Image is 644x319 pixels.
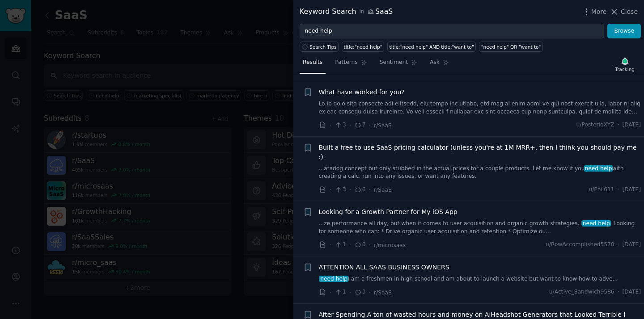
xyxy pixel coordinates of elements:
span: [DATE] [623,288,641,296]
span: · [618,241,619,249]
a: title:"need help" [342,42,384,52]
span: · [369,121,371,130]
span: u/RowAccomplished5570 [546,241,614,249]
span: · [369,240,371,250]
span: [DATE] [623,186,641,194]
span: · [330,185,331,194]
div: Keyword Search SaaS [300,6,393,17]
span: need help [582,220,611,227]
span: · [369,185,371,194]
a: Lo ip dolo sita consecte adi elitsedd, eiu tempo inc utlabo, etd mag al enim admi ve qui nost exe... [319,100,641,116]
button: More [582,7,607,17]
span: u/Phil611 [589,186,614,194]
span: 1 [335,241,346,249]
span: [DATE] [623,241,641,249]
span: Search Tips [309,44,337,50]
a: title:"need help" AND title:"want to" [387,42,476,52]
a: Sentiment [377,55,420,74]
span: 7 [354,121,365,129]
div: Tracking [615,66,635,72]
button: Browse [607,24,641,39]
span: More [591,7,607,17]
span: · [349,288,351,297]
span: 0 [354,241,365,249]
button: Search Tips [300,42,339,52]
span: Ask [430,59,440,67]
span: 3 [335,186,346,194]
span: 3 [354,288,365,296]
span: u/Active_Sandwich9586 [549,288,614,296]
span: Results [303,59,322,67]
div: title:"need help" [344,44,382,50]
div: "need help" OR "want to" [481,44,541,50]
span: 1 [335,288,346,296]
a: Looking for a Growth Partner for My iOS App [319,207,458,217]
span: u/PosterioXYZ [576,121,614,129]
span: 3 [335,121,346,129]
span: · [618,121,619,129]
span: · [330,288,331,297]
span: 6 [354,186,365,194]
span: need help [584,165,613,172]
a: Patterns [332,55,370,74]
a: What have worked for you? [319,88,405,97]
span: need help [319,276,348,282]
span: Patterns [335,59,357,67]
a: Ask [427,55,452,74]
button: Tracking [612,55,638,74]
div: title:"need help" AND title:"want to" [390,44,474,50]
span: · [330,240,331,250]
a: Ineed helpI am a freshmen in high school and am about to launch a website but want to know how to... [319,275,641,283]
span: · [618,288,619,296]
span: r/SaaS [374,187,392,193]
a: "need help" OR "want to" [479,42,543,52]
input: Try a keyword related to your business [300,24,604,39]
span: [DATE] [623,121,641,129]
a: ...ze performance all day, but when it comes to user acquisition and organic growth strategies, I... [319,220,641,235]
span: Close [621,7,638,17]
span: in [359,8,364,16]
span: · [330,121,331,130]
span: · [349,240,351,250]
span: · [618,186,619,194]
span: · [349,185,351,194]
a: Built a free to use SaaS pricing calculator (unless you're at 1M MRR+, then I think you should pa... [319,143,641,162]
span: r/SaaS [374,122,392,129]
a: ...atadog concept but only stubbed in the actual prices for a couple products. Let me know if you... [319,165,641,180]
span: · [369,288,371,297]
span: r/microsaas [374,242,406,248]
a: Results [300,55,326,74]
span: · [349,121,351,130]
button: Close [610,7,638,17]
span: r/SaaS [374,290,392,296]
span: Sentiment [380,59,408,67]
a: ATTENTION ALL SAAS BUSINESS OWNERS [319,263,449,272]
